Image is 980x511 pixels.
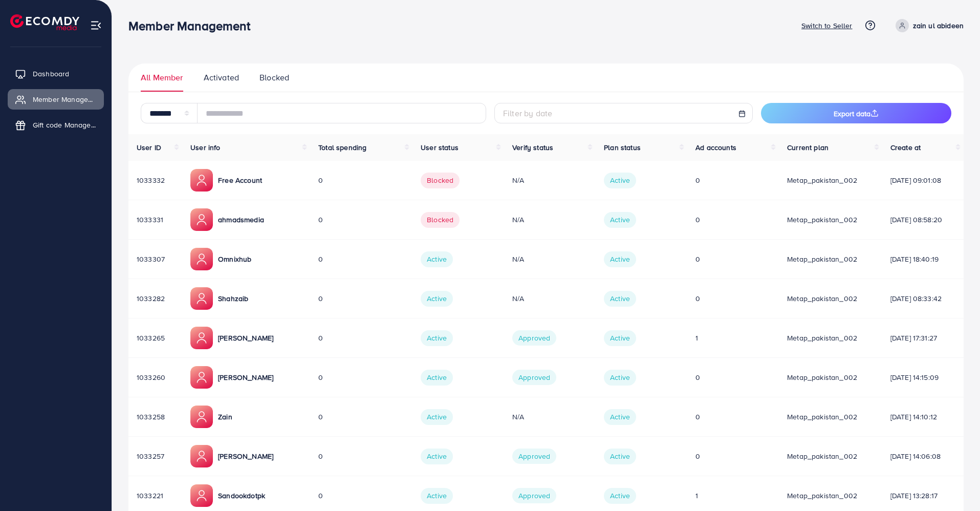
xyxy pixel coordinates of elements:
[512,449,556,464] span: Approved
[137,491,163,501] span: 1033221
[512,142,553,153] span: Verify status
[318,491,323,501] span: 0
[218,450,273,462] p: [PERSON_NAME]
[937,465,972,503] iframe: Chat
[695,254,700,264] span: 0
[218,489,265,502] p: Sandookdotpk
[787,412,857,422] span: metap_pakistan_002
[695,175,700,185] span: 0
[604,488,636,503] span: Active
[218,253,251,265] p: Omnixhub
[190,208,213,231] img: ic-member-manager.00abd3e0.svg
[512,488,556,503] span: Approved
[190,287,213,310] img: ic-member-manager.00abd3e0.svg
[190,406,213,428] img: ic-member-manager.00abd3e0.svg
[33,120,96,130] span: Gift code Management
[695,372,700,382] span: 0
[137,215,163,225] span: 1033331
[512,254,524,264] span: N/A
[695,451,700,461] span: 0
[890,254,955,264] div: [DATE] 18:40:19
[318,293,323,304] span: 0
[604,212,636,227] span: Active
[318,333,323,343] span: 0
[218,292,248,305] p: Shahzaib
[33,94,96,104] span: Member Management
[890,372,955,382] div: [DATE] 14:15:09
[890,293,955,304] div: [DATE] 08:33:42
[204,72,239,83] span: Activated
[512,175,524,185] span: N/A
[137,142,161,153] span: User ID
[891,19,964,32] a: zain ul abideen
[137,254,165,264] span: 1033307
[421,370,453,385] span: Active
[128,18,258,33] h3: Member Management
[318,142,366,153] span: Total spending
[512,215,524,225] span: N/A
[787,333,857,343] span: metap_pakistan_002
[787,451,857,461] span: metap_pakistan_002
[421,488,453,503] span: Active
[259,72,289,83] span: Blocked
[604,330,636,346] span: Active
[787,175,857,185] span: metap_pakistan_002
[787,293,857,304] span: metap_pakistan_002
[190,445,213,467] img: ic-member-manager.00abd3e0.svg
[318,215,323,225] span: 0
[218,332,273,344] p: [PERSON_NAME]
[695,293,700,304] span: 0
[801,19,853,32] p: Switch to Seller
[137,412,165,422] span: 1033258
[890,491,955,501] div: [DATE] 13:28:17
[421,409,453,424] span: Active
[421,291,453,306] span: Active
[421,142,459,153] span: User status
[695,491,698,501] span: 1
[190,366,213,389] img: ic-member-manager.00abd3e0.svg
[695,333,698,343] span: 1
[190,248,213,270] img: ic-member-manager.00abd3e0.svg
[604,142,641,153] span: Plan status
[218,411,232,423] p: Zain
[787,215,857,225] span: metap_pakistan_002
[421,330,453,346] span: Active
[318,175,323,185] span: 0
[787,254,857,264] span: metap_pakistan_002
[218,214,264,226] p: ahmadsmedia
[787,491,857,501] span: metap_pakistan_002
[33,69,69,79] span: Dashboard
[218,174,262,186] p: Free Account
[890,142,921,153] span: Create at
[90,19,102,31] img: menu
[512,412,524,422] span: N/A
[604,370,636,385] span: Active
[421,449,453,464] span: Active
[218,371,273,384] p: [PERSON_NAME]
[421,212,460,227] span: Blocked
[834,109,879,119] span: Export data
[890,451,955,461] div: [DATE] 14:06:08
[695,215,700,225] span: 0
[8,63,104,84] a: Dashboard
[190,327,213,349] img: ic-member-manager.00abd3e0.svg
[421,251,453,267] span: Active
[190,142,220,153] span: User info
[8,89,104,110] a: Member Management
[8,115,104,135] a: Gift code Management
[695,142,736,153] span: Ad accounts
[512,370,556,385] span: Approved
[604,409,636,424] span: Active
[604,449,636,464] span: Active
[503,108,552,119] span: Filter by date
[787,142,829,153] span: Current plan
[137,451,164,461] span: 1033257
[137,333,165,343] span: 1033265
[190,484,213,507] img: ic-member-manager.00abd3e0.svg
[318,254,323,264] span: 0
[137,175,165,185] span: 1033332
[512,293,524,304] span: N/A
[318,412,323,422] span: 0
[10,14,79,30] img: logo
